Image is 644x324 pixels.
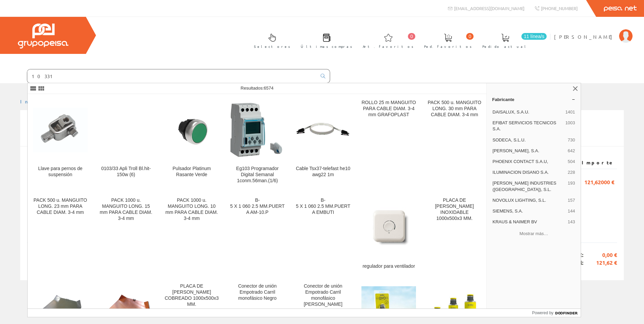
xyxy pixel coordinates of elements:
[27,118,242,142] span: [PERSON_NAME] #41/1051712 Fecha: [DATE] Cliente: 411622 - ALMITEC SIST. CONT. IND. S.L.
[422,94,487,192] a: PACK 500 u. MANGUITO LONG. 30 mm PARA CABLE DIAM. 3-4 mm
[427,197,482,222] div: PLACA DE [PERSON_NAME] INOXIDABLE 1000x500x3 MM.
[476,28,548,53] a: 11 línea/s Pedido actual
[492,159,565,165] span: PHOENIX CONTACT S.A.U,
[301,43,352,50] span: Últimas compras
[427,100,482,118] div: PACK 500 u. MANGUITO LONG. 30 mm PARA CABLE DIAM. 3-4 mm
[27,69,317,83] input: Buscar ...
[492,109,562,115] span: DAISALUX, S.A.U.
[294,28,356,53] a: Últimas compras
[159,94,224,192] a: Pulsador Platinum Rasante Verde Pulsador Platinum Rasante Verde
[554,33,616,40] span: [PERSON_NAME]
[492,219,565,225] span: KRAUS & NAIMER BV
[568,197,575,203] span: 157
[565,120,575,132] span: 1003
[541,5,578,11] span: [PHONE_NUMBER]
[28,94,93,192] a: Llave para pernos de suspensión Llave para pernos de suspensión
[554,28,633,34] a: [PERSON_NAME]
[568,169,575,175] span: 228
[492,180,565,192] span: [PERSON_NAME] INDUSTRIES ([GEOGRAPHIC_DATA]), S.L.
[27,242,617,275] div: Imp. RAEE: Imp. Total:
[482,43,528,50] span: Pedido actual
[296,103,350,157] img: Cable Tsx37-telefast he10 awg22 1m
[424,43,472,50] span: Ped. favoritos
[422,192,487,277] a: PLACA DE [PERSON_NAME] INOXIDABLE 1000x500x3 MM.
[568,219,575,225] span: 143
[408,33,415,40] span: 0
[568,208,575,214] span: 144
[583,251,617,259] span: 0,00 €
[290,192,356,277] a: B-5 X 1 060 2.5 MM.PUERTA EMBUTI
[492,137,565,143] span: SODECA, S.L.U.
[583,259,617,267] span: 121,62 €
[225,94,290,192] a: Eg103 Programador Digital Semanal 1conm.56man.(1/6) Eg103 Programador Digital Semanal 1conm.56man...
[492,169,565,175] span: ILUMINACION DISANO S.A.
[296,283,350,307] div: Conector de unión Empotrado Carril monofásico [PERSON_NAME]
[487,94,581,105] a: Fabricante
[356,94,421,192] a: ROLLO 25 m MANGUITO PARA CABLE DIAM. 3-4 mm GRAFOPLAST
[93,192,159,277] a: PACK 1000 u. MANGUITO LONG. 15 mm PARA CABLE DIAM. 3-4 mm
[33,197,88,216] div: PACK 500 u. MANGUITO LONG. 23 mm PARA CABLE DIAM. 3-4 mm
[361,100,416,118] div: ROLLO 25 m MANGUITO PARA CABLE DIAM. 3-4 mm GRAFOPLAST
[573,157,617,169] th: Importe
[264,86,273,91] span: 6574
[164,109,219,151] img: Pulsador Platinum Rasante Verde
[20,289,624,294] div: © Grupo Peisa
[99,166,153,178] div: 0103/33 Apli Troll Bl.hit-150w (6)
[492,208,565,214] span: SIEMENS, S.A.
[28,192,93,277] a: PACK 500 u. MANGUITO LONG. 23 mm PARA CABLE DIAM. 3-4 mm
[230,166,285,184] div: Eg103 Programador Digital Semanal 1conm.56man.(1/6)
[93,94,159,192] a: 0103/33 Apli Troll Bl.hit-150w (6) 0103/33 Apli Troll Bl.hit-150w (6)
[565,109,575,115] span: 1401
[492,197,565,203] span: NOVOLUX LIGHTING, S.L.
[584,176,614,187] span: 121,62000 €
[568,180,575,192] span: 193
[489,228,578,239] button: Mostrar más…
[492,120,562,132] span: EFIBAT SERVICIOS TECNICOS S.A.
[361,200,416,255] img: regulador para ventilador
[230,283,285,301] div: Conector de unión Empotrado Carril monofásico Negro
[568,148,575,154] span: 642
[568,137,575,143] span: 730
[492,148,565,154] span: [PERSON_NAME], S.A.
[363,43,414,50] span: Art. favoritos
[296,166,350,178] div: Cable Tsx37-telefast he10 awg22 1m
[240,86,273,91] span: Resultados:
[247,28,294,53] a: Selectores
[532,310,553,316] span: Powered by
[33,108,88,153] img: Llave para pernos de suspensión
[230,197,285,216] div: B-5 X 1 060 2.5 MM.PUERTA AM-10.P
[164,166,219,178] div: Pulsador Platinum Rasante Verde
[225,192,290,277] a: B-5 X 1 060 2.5 MM.PUERTA AM-10.P
[159,192,224,277] a: PACK 1000 u. MANGUITO LONG. 10 mm PARA CABLE DIAM. 3-4 mm
[230,103,285,157] img: Eg103 Programador Digital Semanal 1conm.56man.(1/6)
[361,263,416,269] div: regulador para ventilador
[454,5,524,11] span: [EMAIL_ADDRESS][DOMAIN_NAME]
[18,24,68,48] img: Grupo Peisa
[521,33,547,40] span: 11 línea/s
[99,197,153,222] div: PACK 1000 u. MANGUITO LONG. 15 mm PARA CABLE DIAM. 3-4 mm
[164,283,219,307] div: PLACA DE [PERSON_NAME] COBREADO 1000x500x3 MM.
[33,166,88,178] div: Llave para pernos de suspensión
[466,33,474,40] span: 0
[164,197,219,222] div: PACK 1000 u. MANGUITO LONG. 10 mm PARA CABLE DIAM. 3-4 mm
[254,43,290,50] span: Selectores
[290,94,356,192] a: Cable Tsx37-telefast he10 awg22 1m Cable Tsx37-telefast he10 awg22 1m
[568,159,575,165] span: 504
[296,197,350,216] div: B-5 X 1 060 2.5 MM.PUERTA EMBUTI
[20,98,49,104] a: Inicio
[532,309,581,317] a: Powered by
[356,192,421,277] a: regulador para ventilador regulador para ventilador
